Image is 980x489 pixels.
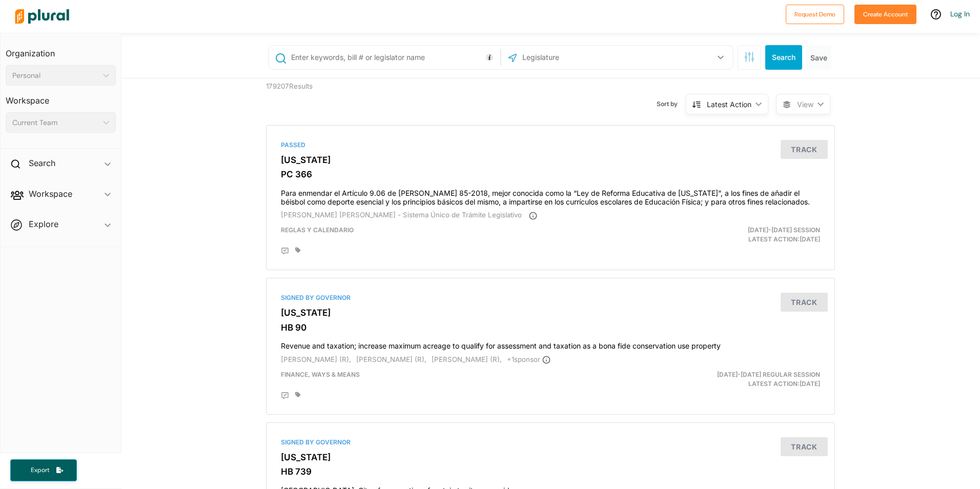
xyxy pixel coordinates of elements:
div: Tooltip anchor [485,53,494,62]
div: Current Team [12,117,99,128]
div: Latest Action: [DATE] [643,370,828,389]
div: Signed by Governor [281,293,820,302]
a: Log In [950,9,970,18]
button: Save [806,45,831,70]
span: [PERSON_NAME] [PERSON_NAME] - Sistema Único de Trámite Legislativo [281,211,522,219]
button: Track [781,437,828,456]
div: 179207 Results [258,78,404,117]
div: Signed by Governor [281,438,820,447]
span: Search Filters [744,52,754,60]
div: Add Position Statement [281,247,289,255]
h3: Organization [6,38,116,61]
div: Personal [12,70,99,81]
span: [DATE]-[DATE] Session [748,226,820,234]
button: Create Account [854,5,916,24]
a: Request Demo [786,8,844,19]
input: Enter keywords, bill # or legislator name [290,48,498,67]
button: Export [10,459,77,481]
span: View [797,99,813,110]
h3: HB 90 [281,322,820,333]
button: Track [781,140,828,159]
div: Add tags [295,392,300,398]
h3: PC 366 [281,169,820,179]
button: Search [765,45,802,70]
div: Passed [281,140,820,150]
button: Track [781,293,828,312]
h2: Search [29,157,55,169]
h3: Workspace [6,86,116,108]
div: Add Position Statement [281,392,289,400]
h3: [US_STATE] [281,452,820,462]
h4: Revenue and taxation; increase maximum acreage to qualify for assessment and taxation as a bona f... [281,337,820,351]
input: Legislature [521,48,631,67]
span: [DATE]-[DATE] Regular Session [717,371,820,378]
span: [PERSON_NAME] (R), [432,355,502,363]
span: [PERSON_NAME] (R), [281,355,351,363]
span: Reglas y Calendario [281,226,354,234]
span: Export [24,466,56,475]
h3: [US_STATE] [281,155,820,165]
h3: [US_STATE] [281,308,820,318]
button: Request Demo [786,5,844,24]
h4: Para enmendar el Artículo 9.06 de [PERSON_NAME] 85-2018, mejor conocida como la “Ley de Reforma E... [281,184,820,207]
span: [PERSON_NAME] (R), [356,355,426,363]
span: Finance, Ways & Means [281,371,360,378]
div: Add tags [295,247,300,253]
span: + 1 sponsor [507,355,550,363]
a: Create Account [854,8,916,19]
div: Latest Action [707,99,751,110]
span: Sort by [657,99,686,109]
h3: HB 739 [281,466,820,477]
div: Latest Action: [DATE] [643,226,828,244]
